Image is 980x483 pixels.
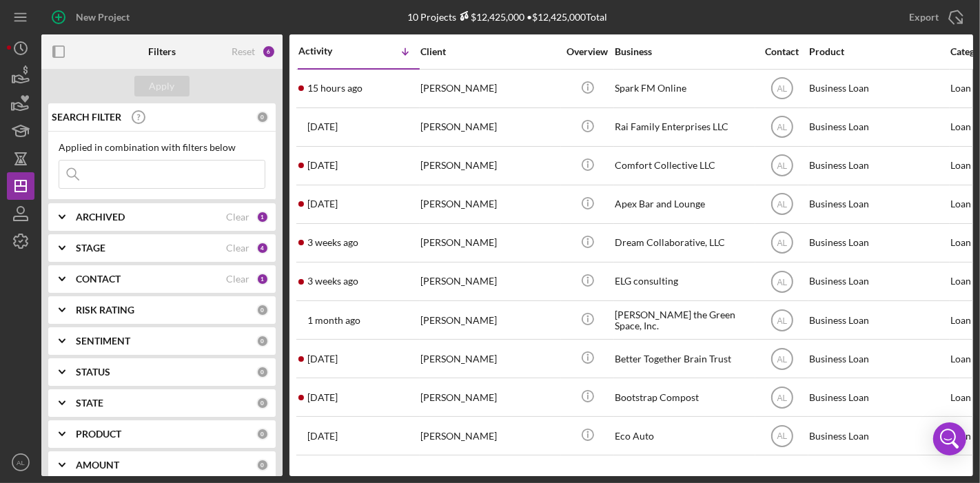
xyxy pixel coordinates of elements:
[256,273,269,285] div: 1
[407,11,607,23] div: 10 Projects • $12,425,000 Total
[933,422,966,455] div: Open Intercom Messenger
[76,305,134,316] b: RISK RATING
[909,3,939,31] div: Export
[307,198,338,209] time: 2025-08-22 15:50
[615,263,753,300] div: ELG consulting
[777,431,787,441] text: AL
[256,366,269,378] div: 0
[895,3,973,31] button: Export
[615,46,753,57] div: Business
[420,418,558,454] div: [PERSON_NAME]
[809,147,947,184] div: Business Loan
[809,263,947,300] div: Business Loan
[420,302,558,338] div: [PERSON_NAME]
[809,379,947,415] div: Business Loan
[777,84,787,94] text: AL
[256,111,269,123] div: 0
[256,397,269,409] div: 0
[615,379,753,415] div: Bootstrap Compost
[76,274,121,285] b: CONTACT
[615,340,753,377] div: Better Together Brain Trust
[226,274,249,285] div: Clear
[256,459,269,471] div: 0
[307,315,360,326] time: 2025-07-24 17:29
[777,393,787,402] text: AL
[420,263,558,300] div: [PERSON_NAME]
[615,225,753,261] div: Dream Collaborative, LLC
[777,277,787,287] text: AL
[777,354,787,364] text: AL
[809,340,947,377] div: Business Loan
[809,46,947,57] div: Product
[777,123,787,132] text: AL
[562,46,613,57] div: Overview
[307,276,358,287] time: 2025-08-11 18:32
[256,242,269,254] div: 4
[226,212,249,223] div: Clear
[307,237,358,248] time: 2025-08-15 19:57
[615,418,753,454] div: Eco Auto
[256,211,269,223] div: 1
[777,316,787,325] text: AL
[420,70,558,107] div: [PERSON_NAME]
[76,336,130,347] b: SENTIMENT
[52,112,121,123] b: SEARCH FILTER
[777,238,787,248] text: AL
[76,398,103,409] b: STATE
[76,212,125,223] b: ARCHIVED
[615,70,753,107] div: Spark FM Online
[307,121,338,132] time: 2025-08-28 22:34
[809,186,947,223] div: Business Loan
[420,225,558,261] div: [PERSON_NAME]
[809,109,947,145] div: Business Loan
[809,225,947,261] div: Business Loan
[809,70,947,107] div: Business Loan
[41,3,143,31] button: New Project
[76,243,105,254] b: STAGE
[76,429,121,440] b: PRODUCT
[76,460,119,471] b: AMOUNT
[307,431,338,442] time: 2024-12-11 16:27
[76,3,130,31] div: New Project
[134,76,190,96] button: Apply
[420,109,558,145] div: [PERSON_NAME]
[777,161,787,171] text: AL
[307,392,338,403] time: 2025-07-09 02:23
[256,428,269,440] div: 0
[456,11,524,23] div: $12,425,000
[298,45,359,56] div: Activity
[76,367,110,378] b: STATUS
[615,302,753,338] div: [PERSON_NAME] the Green Space, Inc.
[615,147,753,184] div: Comfort Collective LLC
[809,418,947,454] div: Business Loan
[226,243,249,254] div: Clear
[420,46,558,57] div: Client
[150,76,175,96] div: Apply
[756,46,808,57] div: Contact
[420,379,558,415] div: [PERSON_NAME]
[420,186,558,223] div: [PERSON_NAME]
[307,160,338,171] time: 2025-08-25 03:40
[262,45,276,59] div: 6
[420,340,558,377] div: [PERSON_NAME]
[615,109,753,145] div: Rai Family Enterprises LLC
[59,142,265,153] div: Applied in combination with filters below
[7,449,34,476] button: AL
[809,302,947,338] div: Business Loan
[307,83,363,94] time: 2025-09-02 23:18
[256,304,269,316] div: 0
[307,353,338,364] time: 2025-07-16 14:22
[420,147,558,184] div: [PERSON_NAME]
[17,459,25,466] text: AL
[148,46,176,57] b: Filters
[615,186,753,223] div: Apex Bar and Lounge
[232,46,255,57] div: Reset
[256,335,269,347] div: 0
[777,200,787,209] text: AL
